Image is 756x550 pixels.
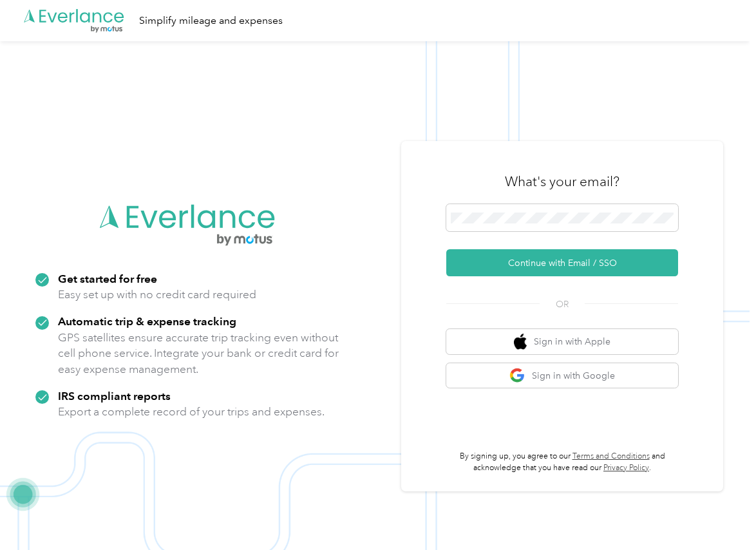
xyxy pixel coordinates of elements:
[58,330,339,377] p: GPS satellites ensure accurate trip tracking even without cell phone service. Integrate your bank...
[446,329,678,354] button: apple logoSign in with Apple
[58,272,157,285] strong: Get started for free
[540,298,585,311] span: OR
[58,314,236,328] strong: Automatic trip & expense tracking
[505,173,619,191] h3: What's your email?
[603,463,649,473] a: Privacy Policy
[446,249,678,276] button: Continue with Email / SSO
[572,451,650,461] a: Terms and Conditions
[514,334,527,350] img: apple logo
[139,13,283,29] div: Simplify mileage and expenses
[58,287,256,303] p: Easy set up with no credit card required
[58,389,171,403] strong: IRS compliant reports
[684,478,756,550] iframe: Everlance-gr Chat Button Frame
[446,363,678,388] button: google logoSign in with Google
[58,404,325,420] p: Export a complete record of your trips and expenses.
[446,451,678,473] p: By signing up, you agree to our and acknowledge that you have read our .
[509,368,525,384] img: google logo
